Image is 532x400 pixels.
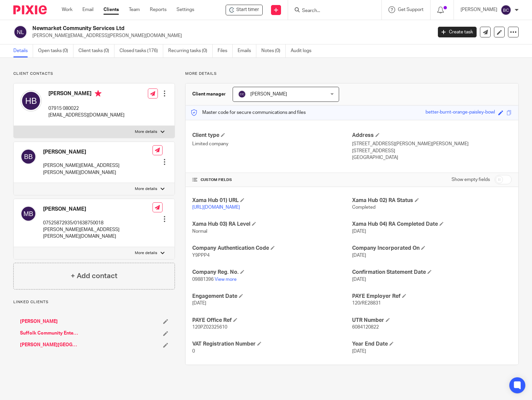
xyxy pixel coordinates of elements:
h3: Client manager [192,91,226,97]
h4: Company Authentication Code [192,245,352,252]
p: 07525872935/01638750018 [43,220,153,226]
span: 6084120822 [352,325,379,330]
h4: Xama Hub 03) RA Level [192,221,352,228]
a: Emails [238,44,256,57]
p: [STREET_ADDRESS] [352,148,512,154]
a: Open tasks (0) [38,44,73,57]
a: View more [215,277,237,282]
span: 09881396 [192,277,214,282]
p: More details [135,186,157,192]
a: Files [218,44,233,57]
p: More details [185,71,519,76]
span: [DATE] [352,229,366,234]
div: Newmarket Community Services Ltd [226,5,263,15]
a: Work [62,6,72,13]
h2: Newmarket Community Services Ltd [32,25,349,32]
p: More details [135,250,157,256]
img: svg%3E [501,5,511,15]
a: [URL][DOMAIN_NAME] [192,205,240,210]
a: Closed tasks (176) [119,44,163,57]
img: svg%3E [20,206,36,222]
p: Limited company [192,141,352,147]
h4: VAT Registration Number [192,341,352,348]
a: Reports [150,6,167,13]
span: [PERSON_NAME] [250,92,287,96]
a: Details [13,44,33,57]
span: [DATE] [352,253,366,258]
img: svg%3E [20,149,36,165]
p: Master code for secure communications and files [191,109,306,116]
h4: Xama Hub 04) RA Completed Date [352,221,512,228]
h4: Year End Date [352,341,512,348]
p: [EMAIL_ADDRESS][DOMAIN_NAME] [48,112,124,119]
h4: [PERSON_NAME] [48,90,124,98]
label: Show empty fields [452,176,490,183]
h4: [PERSON_NAME] [43,149,153,156]
img: svg%3E [13,25,27,39]
span: Start timer [236,6,259,13]
h4: PAYE Employer Ref [352,293,512,300]
p: [PERSON_NAME][EMAIL_ADDRESS][PERSON_NAME][DOMAIN_NAME] [32,32,428,39]
p: [PERSON_NAME][EMAIL_ADDRESS][PERSON_NAME][DOMAIN_NAME] [43,226,153,240]
a: Recurring tasks (0) [168,44,213,57]
p: More details [135,129,157,135]
h4: + Add contact [71,271,117,281]
a: Audit logs [291,44,316,57]
h4: PAYE Office Ref [192,317,352,324]
div: better-burnt-orange-paisley-bowl [426,109,495,117]
span: 0 [192,349,195,354]
a: Suffolk Community Enterprises Ltd [20,330,79,337]
p: [PERSON_NAME][EMAIL_ADDRESS][PERSON_NAME][DOMAIN_NAME] [43,162,153,176]
span: 120/RE28831 [352,301,381,306]
i: Primary [95,90,101,97]
p: [PERSON_NAME] [461,6,497,13]
h4: CUSTOM FIELDS [192,177,352,183]
a: Settings [177,6,194,13]
img: svg%3E [238,90,246,98]
p: [GEOGRAPHIC_DATA] [352,154,512,161]
a: Create task [438,27,477,37]
h4: Client type [192,132,352,139]
input: Search [301,8,361,14]
a: Client tasks (0) [78,44,114,57]
a: Notes (0) [261,44,286,57]
h4: Company Reg. No. [192,269,352,276]
a: [PERSON_NAME] [20,318,58,325]
img: Pixie [13,5,47,14]
h4: UTR Number [352,317,512,324]
h4: Xama Hub 02) RA Status [352,197,512,204]
p: [STREET_ADDRESS][PERSON_NAME][PERSON_NAME] [352,141,512,147]
img: svg%3E [20,90,42,112]
span: Completed [352,205,375,210]
p: 07915 080022 [48,105,124,112]
span: Get Support [398,7,424,12]
span: [DATE] [192,301,206,306]
a: Clients [103,6,119,13]
h4: Confirmation Statement Date [352,269,512,276]
span: [DATE] [352,277,366,282]
span: Normal [192,229,207,234]
a: [PERSON_NAME][GEOGRAPHIC_DATA] [20,342,79,348]
a: Email [82,6,93,13]
p: Client contacts [13,71,175,76]
span: 120PZ02325610 [192,325,227,330]
p: Linked clients [13,299,175,305]
h4: [PERSON_NAME] [43,206,153,213]
span: [DATE] [352,349,366,354]
h4: Engagement Date [192,293,352,300]
a: Team [129,6,140,13]
h4: Address [352,132,512,139]
h4: Company Incorporated On [352,245,512,252]
span: Y9PPP4 [192,253,210,258]
h4: Xama Hub 01) URL [192,197,352,204]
